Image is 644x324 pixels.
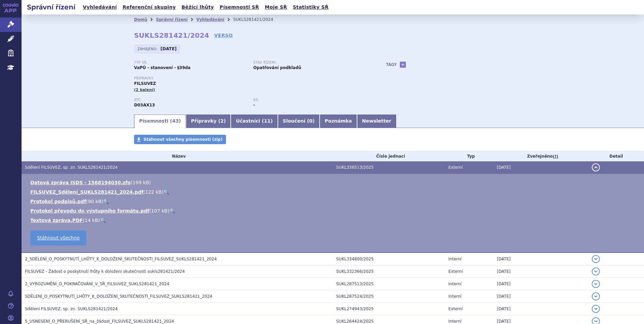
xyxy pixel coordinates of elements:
button: detail [592,255,600,263]
li: ( ) [30,179,637,186]
strong: Opatřování podkladů [253,65,301,70]
th: Zveřejněno [493,151,588,161]
a: Protokol převodu do výstupního formátu.pdf [30,208,149,214]
span: 11 [264,118,270,124]
td: SUKL334800/2025 [333,253,445,265]
li: ( ) [30,207,637,214]
a: Datová zpráva ISDS - 1568194030.zfo [30,180,131,185]
a: Písemnosti SŘ [218,3,261,12]
td: SUKL274943/2025 [333,303,445,315]
a: + [400,62,406,68]
span: FILSUVEZ [134,81,156,86]
span: Externí [448,306,462,311]
td: SUKL332366/2025 [333,265,445,278]
strong: - [253,103,255,107]
td: SUKL336513/2025 [333,161,445,174]
li: ( ) [30,189,637,195]
span: Interní [448,282,461,286]
li: ( ) [30,217,637,224]
strong: VaPÚ - stanovení - §39da [134,65,191,70]
a: Písemnosti (43) [134,115,186,128]
strong: BŘEZOVÁ KŮRA [134,103,155,107]
a: 🔍 [103,199,109,204]
a: 🔍 [169,208,175,214]
p: ATC: [134,98,247,102]
th: Číslo jednací [333,151,445,161]
a: Běžící lhůty [180,3,216,12]
span: Interní [448,319,461,324]
h3: Tagy [386,61,397,69]
span: 90 kB [88,199,101,204]
button: detail [592,292,600,300]
a: Poznámka [320,115,357,128]
span: (2 balení) [134,88,155,92]
span: 107 kB [151,208,168,214]
button: detail [592,305,600,313]
p: Typ SŘ: [134,61,247,65]
span: Stáhnout všechny písemnosti (zip) [143,137,223,142]
a: Domů [134,17,147,22]
strong: SUKLS281421/2024 [134,31,209,39]
p: Přípravky: [134,76,373,80]
a: Vyhledávání [81,3,119,12]
td: [DATE] [493,290,588,303]
span: 199 kB [132,180,149,185]
span: 43 [172,118,179,124]
span: FILSUVEZ - Žádost o poskytnutí lhůty k doložení skutečnosti sukls281421/2024 [25,269,185,274]
a: Správní řízení [156,17,188,22]
span: Sdělení FILSUVEZ, sp. zn. SUKLS281421/2024 [25,165,118,170]
span: SDĚLENÍ_O_POSKYTNUTÍ_LHŮTY_K_DOLOŽENÍ_SKUTEČNOSTI_FILSUVEZ_SUKLS281421_2024 [25,294,212,299]
span: 0 [309,118,313,124]
span: Sdělení FILSUVEZ, sp. zn. SUKLS281421/2024 [25,306,118,311]
a: VERSO [214,32,233,39]
span: 122 kB [145,189,162,195]
a: Přípravky (2) [186,115,231,128]
a: Referenční skupiny [121,3,178,12]
td: [DATE] [493,161,588,174]
span: 5_USNESENÍ_O_PŘERUŠENÍ_SŘ_na_žádost_FILSUVEZ_SUKLS281421_2024 [25,319,174,324]
p: Stav řízení: [253,61,366,65]
a: FILSUVEZ_Sdělení_SUKLS281421_2024.pdf [30,189,143,195]
span: 2 [220,118,224,124]
a: Sloučení (0) [278,115,320,128]
span: Interní [448,257,461,261]
span: 2_VYROZUMĚNÍ_O_POKRAČOVÁNÍ_V_SŘ_FILSUVEZ_SUKLS281421_2024 [25,282,169,286]
th: Typ [445,151,493,161]
th: Detail [588,151,644,161]
th: Název [22,151,333,161]
span: 2_SDĚLENÍ_O_POSKYTNUTÍ_LHŮTY_K_DOLOŽENÍ_SKUTEČNOSTI_FILSUVEZ_SUKLS281421_2024 [25,257,217,261]
button: detail [592,163,600,171]
span: 14 kB [85,218,98,223]
abbr: (?) [553,154,558,159]
a: 🔍 [163,189,169,195]
span: Zahájeno: [137,46,159,52]
p: RS: [253,98,366,102]
td: [DATE] [493,253,588,265]
h2: Správní řízení [22,2,81,12]
span: Externí [448,269,462,274]
a: Newsletter [357,115,396,128]
a: Účastníci (11) [231,115,278,128]
a: Stáhnout všechno [30,230,86,246]
li: ( ) [30,198,637,205]
button: detail [592,280,600,288]
a: Vyhledávání [196,17,224,22]
a: Textová zpráva.PDF [30,218,83,223]
a: Statistiky SŘ [291,3,330,12]
a: Moje SŘ [263,3,289,12]
span: Interní [448,294,461,299]
td: [DATE] [493,265,588,278]
a: Protokol podpisů.pdf [30,199,86,204]
td: SUKL287524/2025 [333,290,445,303]
td: [DATE] [493,303,588,315]
a: 🔍 [100,218,106,223]
span: Externí [448,165,462,170]
li: SUKLS281421/2024 [233,14,282,25]
strong: [DATE] [161,46,177,51]
a: Stáhnout všechny písemnosti (zip) [134,135,226,144]
td: [DATE] [493,278,588,290]
td: SUKL287513/2025 [333,278,445,290]
button: detail [592,267,600,276]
